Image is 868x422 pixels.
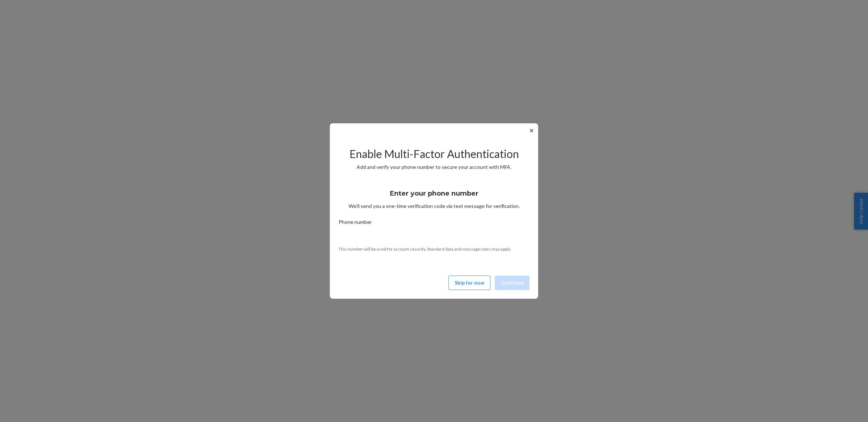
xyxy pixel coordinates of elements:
[339,148,529,160] h2: Enable Multi-Factor Authentication
[339,246,529,252] p: This number will be used for account security. Standard data and message rates may apply.
[495,276,529,290] button: Continue
[528,126,535,135] button: ✕
[448,276,490,290] button: Skip for now
[339,163,529,171] p: Add and verify your phone number to secure your account with MFA.
[339,183,529,210] div: We’ll send you a one-time verification code via text message for verification.
[339,218,372,229] span: Phone number
[390,189,478,198] h3: Enter your phone number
